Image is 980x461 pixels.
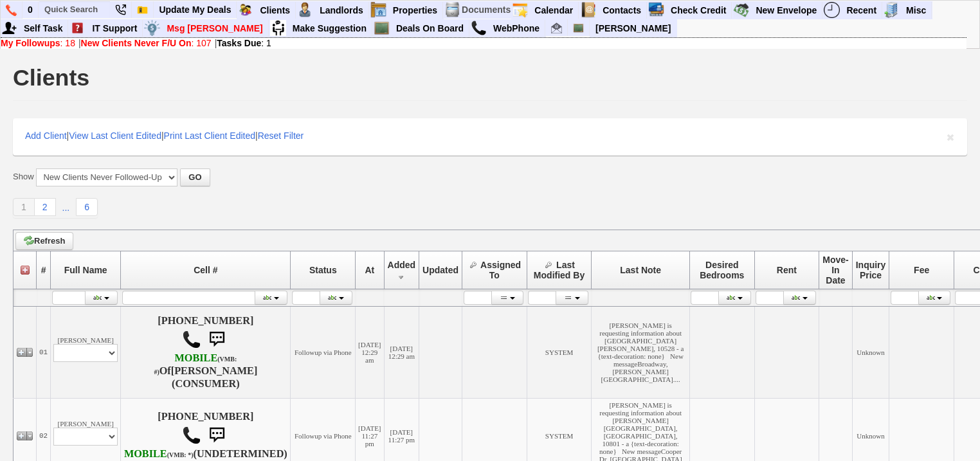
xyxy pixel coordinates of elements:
[648,2,664,18] img: creditreport.png
[182,426,201,445] img: call.png
[180,168,210,186] button: GO
[204,327,230,352] img: sms.png
[167,451,194,458] font: (VMB: *)
[388,260,416,270] span: Added
[1,20,17,36] img: myadd.png
[590,20,676,37] a: [PERSON_NAME]
[81,38,192,48] b: New Clients Never F/U On
[37,251,51,289] th: #
[309,265,337,275] span: Status
[258,131,304,141] a: Reset Filter
[856,260,886,280] span: Inquiry Price
[237,2,253,18] img: clients.png
[512,2,528,18] img: appt_icon.png
[56,199,77,216] a: ...
[35,198,56,216] a: 2
[81,38,212,48] a: New Clients Never F/U On: 107
[13,118,967,156] div: | | |
[164,131,255,141] a: Print Last Client Edited
[13,66,89,89] h1: Clients
[884,2,900,18] img: officebldg.png
[144,20,160,36] img: money.png
[534,260,585,280] span: Last Modified By
[270,20,286,36] img: su2.jpg
[15,232,73,250] a: Refresh
[471,20,487,36] img: call.png
[123,315,287,390] h4: [PHONE_NUMBER] Of (CONSUMER)
[13,198,35,216] a: 1
[1,38,75,48] a: My Followups: 18
[23,1,39,18] a: 0
[123,411,287,461] h4: [PHONE_NUMBER] (UNDETERMINED)
[124,448,167,460] font: MOBILE
[217,38,271,48] a: Tasks Due: 1
[19,20,68,37] a: Self Task
[1,38,966,48] div: | |
[733,2,749,18] img: gmoney.png
[422,265,458,275] span: Updated
[841,2,882,19] a: Recent
[297,2,313,18] img: landlord.png
[356,306,384,398] td: [DATE] 12:29 am
[167,23,262,33] font: Msg [PERSON_NAME]
[700,260,744,280] span: Desired Bedrooms
[529,2,579,19] a: Calendar
[217,38,261,48] b: Tasks Due
[777,265,797,275] span: Rent
[1,38,60,48] b: My Followups
[13,171,34,183] label: Show
[852,306,889,398] td: Unknown
[314,2,369,19] a: Landlords
[488,20,545,37] a: WebPhone
[291,306,356,398] td: Followup via Phone
[6,5,17,16] img: phone.png
[822,255,848,285] span: Move-In Date
[388,2,443,19] a: Properties
[365,265,374,275] span: At
[750,2,822,19] a: New Envelope
[37,306,51,398] td: 01
[124,448,194,460] b: Verizon Wireless
[914,265,929,275] span: Fee
[69,20,86,36] img: help2.png
[51,306,121,398] td: [PERSON_NAME]
[154,356,237,375] font: (VMB: #)
[204,422,230,448] img: sms.png
[580,2,596,18] img: contact.png
[551,23,562,33] img: Renata@HomeSweetHomeProperties.com
[901,2,932,19] a: Misc
[374,20,390,36] img: chalkboard.png
[461,1,511,19] td: Documents
[182,330,201,349] img: call.png
[444,2,460,18] img: docs.png
[64,265,107,275] span: Full Name
[39,1,110,17] input: Quick Search
[391,20,469,37] a: Deals On Board
[824,2,840,18] img: recent.png
[573,23,584,33] img: chalkboard.png
[480,260,521,280] span: Assigned To
[87,20,143,37] a: IT Support
[194,265,217,275] span: Cell #
[137,5,148,15] img: Bookmark.png
[597,2,647,19] a: Contacts
[115,5,126,15] img: phone22.png
[370,2,386,18] img: properties.png
[666,2,732,19] a: Check Credit
[25,131,67,141] a: Add Client
[255,2,296,19] a: Clients
[171,365,258,377] b: [PERSON_NAME]
[174,352,217,364] font: MOBILE
[527,306,592,398] td: SYSTEM
[287,20,372,37] a: Make Suggestion
[161,20,268,37] a: Msg [PERSON_NAME]
[592,306,690,398] td: [PERSON_NAME] is requesting information about [GEOGRAPHIC_DATA][PERSON_NAME], 10528 - a {text-dec...
[154,1,237,18] a: Update My Deals
[384,306,419,398] td: [DATE] 12:29 am
[154,352,237,377] b: T-Mobile USA, Inc.
[69,131,161,141] a: View Last Client Edited
[76,198,98,216] a: 6
[620,265,661,275] span: Last Note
